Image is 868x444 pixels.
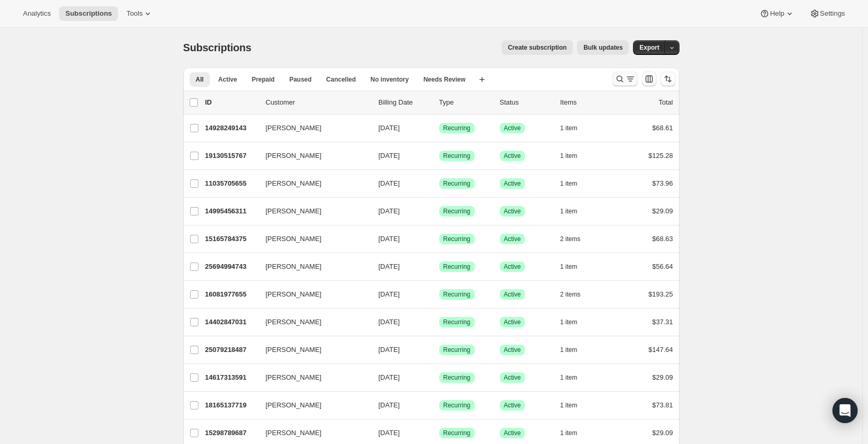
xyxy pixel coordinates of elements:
[266,97,370,108] p: Customer
[474,72,490,87] button: Create new view
[613,72,638,86] button: Search and filter results
[577,40,629,55] button: Bulk updates
[266,372,322,383] span: [PERSON_NAME]
[205,343,673,357] div: 25079218487[PERSON_NAME][DATE]SuccessRecurringSuccessActive1 item$147.64
[260,369,364,386] button: [PERSON_NAME]
[379,207,400,215] span: [DATE]
[501,40,573,55] button: Create subscription
[266,289,322,300] span: [PERSON_NAME]
[205,97,257,108] p: ID
[379,318,400,326] span: [DATE]
[639,43,659,52] span: Export
[560,232,592,246] button: 2 items
[205,259,673,274] div: 25694994743[PERSON_NAME][DATE]SuccessRecurringSuccessActive1 item$56.64
[260,147,364,164] button: [PERSON_NAME]
[560,343,589,357] button: 1 item
[443,179,471,188] span: Recurring
[218,75,237,84] span: Active
[205,261,257,272] p: 25694994743
[820,9,845,18] span: Settings
[205,206,257,217] p: 14995456311
[379,263,400,270] span: [DATE]
[560,124,578,132] span: 1 item
[205,176,673,191] div: 11035705655[PERSON_NAME][DATE]SuccessRecurringSuccessActive1 item$73.96
[652,207,673,215] span: $29.09
[196,75,204,84] span: All
[379,346,400,354] span: [DATE]
[205,398,673,413] div: 18165137719[PERSON_NAME][DATE]SuccessRecurringSuccessActive1 item$73.81
[652,429,673,437] span: $29.09
[652,235,673,243] span: $68.63
[379,124,400,132] span: [DATE]
[379,152,400,160] span: [DATE]
[443,290,471,299] span: Recurring
[560,121,589,135] button: 1 item
[266,178,322,189] span: [PERSON_NAME]
[65,9,112,18] span: Subscriptions
[560,176,589,191] button: 1 item
[560,204,589,219] button: 1 item
[652,179,673,187] span: $73.96
[560,97,613,108] div: Items
[443,235,471,243] span: Recurring
[379,401,400,409] span: [DATE]
[266,317,322,327] span: [PERSON_NAME]
[652,263,673,270] span: $56.64
[770,9,784,18] span: Help
[560,346,578,354] span: 1 item
[560,179,578,188] span: 1 item
[443,429,471,437] span: Recurring
[260,286,364,303] button: [PERSON_NAME]
[504,401,521,409] span: Active
[560,259,589,274] button: 1 item
[560,318,578,326] span: 1 item
[266,345,322,355] span: [PERSON_NAME]
[504,152,521,160] span: Active
[560,370,589,385] button: 1 item
[649,290,673,298] span: $193.25
[266,261,322,272] span: [PERSON_NAME]
[260,425,364,441] button: [PERSON_NAME]
[649,346,673,354] span: $147.64
[59,6,118,21] button: Subscriptions
[424,75,466,84] span: Needs Review
[205,315,673,329] div: 14402847031[PERSON_NAME][DATE]SuccessRecurringSuccessActive1 item$37.31
[205,121,673,135] div: 14928249143[PERSON_NAME][DATE]SuccessRecurringSuccessActive1 item$68.61
[379,97,431,108] p: Billing Date
[205,123,257,133] p: 14928249143
[443,207,471,215] span: Recurring
[205,151,257,161] p: 19130515767
[504,373,521,382] span: Active
[205,178,257,189] p: 11035705655
[205,400,257,411] p: 18165137719
[560,290,581,299] span: 2 items
[439,97,491,108] div: Type
[260,341,364,358] button: [PERSON_NAME]
[560,235,581,243] span: 2 items
[504,179,521,188] span: Active
[504,318,521,326] span: Active
[504,124,521,132] span: Active
[642,72,656,86] button: Customize table column order and visibility
[205,149,673,163] div: 19130515767[PERSON_NAME][DATE]SuccessRecurringSuccessActive1 item$125.28
[260,175,364,192] button: [PERSON_NAME]
[17,6,57,21] button: Analytics
[205,428,257,438] p: 15298789687
[205,234,257,244] p: 15165784375
[560,426,589,440] button: 1 item
[289,75,312,84] span: Paused
[652,318,673,326] span: $37.31
[252,75,275,84] span: Prepaid
[266,206,322,217] span: [PERSON_NAME]
[560,207,578,215] span: 1 item
[443,152,471,160] span: Recurring
[560,149,589,163] button: 1 item
[205,232,673,246] div: 15165784375[PERSON_NAME][DATE]SuccessRecurringSuccessActive2 items$68.63
[504,207,521,215] span: Active
[260,397,364,414] button: [PERSON_NAME]
[205,370,673,385] div: 14617313591[PERSON_NAME][DATE]SuccessRecurringSuccessActive1 item$29.09
[652,401,673,409] span: $73.81
[205,289,257,300] p: 16081977655
[120,6,159,21] button: Tools
[266,123,322,133] span: [PERSON_NAME]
